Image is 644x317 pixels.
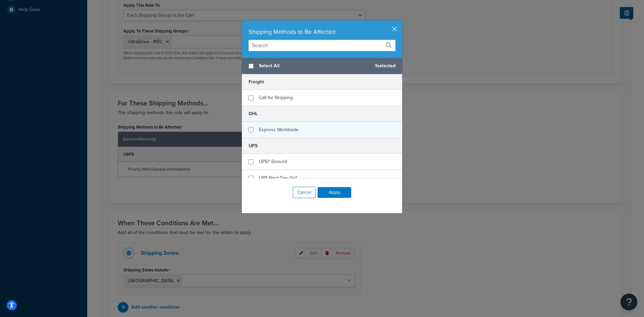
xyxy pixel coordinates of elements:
h5: DHL [242,106,402,122]
h5: Freight [242,74,402,90]
input: Search [249,40,395,51]
div: 1 selected [242,58,402,74]
button: Apply [318,187,351,198]
button: Cancel [293,187,316,198]
span: Express Worldwide [259,126,299,133]
span: UPS® Ground [259,158,287,165]
h5: UPS [242,138,402,154]
span: Call for Shipping [259,94,293,101]
span: Select All [259,61,370,71]
span: UPS Next Day Air® [259,174,298,181]
div: Shipping Methods to Be Affected [249,27,395,36]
